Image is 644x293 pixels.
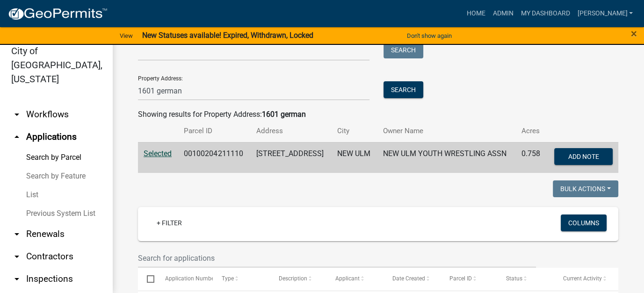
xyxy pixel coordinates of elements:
[403,28,456,43] button: Don't show again
[149,214,189,231] a: + Filter
[631,28,637,39] button: Close
[553,180,618,197] button: Bulk Actions
[11,109,22,120] i: arrow_drop_down
[251,120,332,142] th: Address
[561,214,607,231] button: Columns
[11,131,22,143] i: arrow_drop_up
[516,120,547,142] th: Acres
[138,268,156,290] datatable-header-cell: Select
[178,120,250,142] th: Parcel ID
[384,81,423,98] button: Search
[270,268,327,290] datatable-header-cell: Description
[335,275,360,282] span: Applicant
[554,148,613,165] button: Add Note
[568,152,599,160] span: Add Note
[384,42,423,58] button: Search
[165,275,216,282] span: Application Number
[517,5,573,22] a: My Dashboard
[279,275,307,282] span: Description
[326,268,384,290] datatable-header-cell: Applicant
[138,109,618,120] div: Showing results for Property Address:
[142,31,313,40] strong: New Statuses available! Expired, Withdrawn, Locked
[384,268,441,290] datatable-header-cell: Date Created
[573,5,637,22] a: [PERSON_NAME]
[440,268,497,290] datatable-header-cell: Parcel ID
[251,142,332,173] td: [STREET_ADDRESS]
[262,110,306,119] strong: 1601 german
[178,142,250,173] td: 00100204211110
[332,142,377,173] td: NEW ULM
[377,120,515,142] th: Owner Name
[516,142,547,173] td: 0.758
[631,27,637,40] span: ×
[449,275,471,282] span: Parcel ID
[463,5,489,22] a: Home
[489,5,517,22] a: Admin
[332,120,377,142] th: City
[554,268,611,290] datatable-header-cell: Current Activity
[11,229,22,240] i: arrow_drop_down
[11,273,22,285] i: arrow_drop_down
[144,149,172,158] a: Selected
[222,275,234,282] span: Type
[497,268,554,290] datatable-header-cell: Status
[138,249,536,268] input: Search for applications
[213,268,270,290] datatable-header-cell: Type
[506,275,522,282] span: Status
[116,28,137,43] a: View
[156,268,213,290] datatable-header-cell: Application Number
[563,275,602,282] span: Current Activity
[377,142,515,173] td: NEW ULM YOUTH WRESTLING ASSN
[11,251,22,262] i: arrow_drop_down
[392,275,425,282] span: Date Created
